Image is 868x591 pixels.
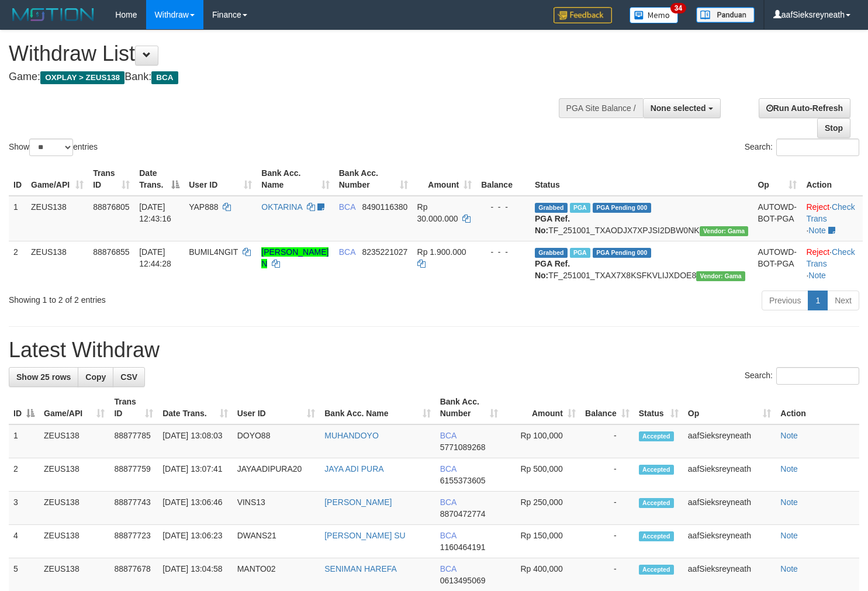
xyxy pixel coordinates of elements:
[683,391,776,424] th: Op: activate to sort column ascending
[817,118,850,138] a: Stop
[39,492,109,525] td: ZEUS138
[780,531,798,540] a: Note
[759,98,850,118] a: Run Auto-Refresh
[639,431,674,441] span: Accepted
[440,497,457,507] span: BCA
[29,139,73,156] select: Showentries
[808,226,826,235] a: Note
[9,163,26,196] th: ID
[806,202,829,212] a: Reject
[440,443,486,452] span: Copy 5771089268 to clipboard
[261,247,328,268] a: [PERSON_NAME] N
[261,202,302,212] a: OKTARINA
[320,391,435,424] th: Bank Acc. Name: activate to sort column ascending
[580,458,634,492] td: -
[151,71,178,84] span: BCA
[93,202,129,212] span: 88876805
[593,248,651,258] span: PGA Pending
[670,3,686,13] span: 34
[570,203,590,213] span: Marked by aafmaleo
[580,525,634,558] td: -
[339,247,355,257] span: BCA
[39,391,109,424] th: Game/API: activate to sort column ascending
[109,458,158,492] td: 88877759
[808,291,828,310] a: 1
[503,391,580,424] th: Amount: activate to sort column ascending
[753,241,801,286] td: AUTOWD-BOT-PGA
[233,458,320,492] td: JAYAADIPURA20
[503,525,580,558] td: Rp 150,000
[39,424,109,458] td: ZEUS138
[324,531,405,540] a: [PERSON_NAME] SU
[158,492,232,525] td: [DATE] 13:06:46
[120,372,137,382] span: CSV
[683,424,776,458] td: aafSieksreyneath
[559,98,643,118] div: PGA Site Balance /
[26,241,88,286] td: ZEUS138
[324,497,392,507] a: [PERSON_NAME]
[324,464,383,474] a: JAYA ADI PURA
[580,391,634,424] th: Balance: activate to sort column ascending
[634,391,683,424] th: Status: activate to sort column ascending
[9,241,26,286] td: 2
[530,196,753,241] td: TF_251001_TXAODJX7XPJSI2DBW0NK
[806,247,829,257] a: Reject
[88,163,134,196] th: Trans ID: activate to sort column ascending
[184,163,257,196] th: User ID: activate to sort column ascending
[440,542,486,552] span: Copy 1160464191 to clipboard
[801,241,863,286] td: · ·
[9,196,26,241] td: 1
[440,476,486,485] span: Copy 6155373605 to clipboard
[324,431,379,440] a: MUHANDOYO
[9,42,567,65] h1: Withdraw List
[535,259,570,280] b: PGA Ref. No:
[113,367,145,387] a: CSV
[158,391,232,424] th: Date Trans.: activate to sort column ascending
[776,391,859,424] th: Action
[9,424,39,458] td: 1
[808,271,826,280] a: Note
[535,214,570,235] b: PGA Ref. No:
[700,226,749,236] span: Vendor URL: https://trx31.1velocity.biz
[780,564,798,573] a: Note
[233,492,320,525] td: VINS13
[109,492,158,525] td: 88877743
[745,367,859,385] label: Search:
[530,241,753,286] td: TF_251001_TXAX7X8KSFKVLIJXDOE8
[440,509,486,519] span: Copy 8870472774 to clipboard
[639,565,674,575] span: Accepted
[109,391,158,424] th: Trans ID: activate to sort column ascending
[776,367,859,385] input: Search:
[503,424,580,458] td: Rp 100,000
[503,458,580,492] td: Rp 500,000
[554,7,612,23] img: Feedback.jpg
[593,203,651,213] span: PGA Pending
[440,431,457,440] span: BCA
[417,247,466,257] span: Rp 1.900.000
[109,525,158,558] td: 88877723
[651,103,706,113] span: None selected
[440,576,486,585] span: Copy 0613495069 to clipboard
[9,6,98,23] img: MOTION_logo.png
[9,492,39,525] td: 3
[26,196,88,241] td: ZEUS138
[481,246,525,258] div: - - -
[413,163,477,196] th: Amount: activate to sort column ascending
[801,163,863,196] th: Action
[139,247,171,268] span: [DATE] 12:44:28
[233,525,320,558] td: DWANS21
[189,202,218,212] span: YAP888
[683,525,776,558] td: aafSieksreyneath
[435,391,503,424] th: Bank Acc. Number: activate to sort column ascending
[827,291,859,310] a: Next
[643,98,721,118] button: None selected
[39,525,109,558] td: ZEUS138
[9,391,39,424] th: ID: activate to sort column descending
[639,465,674,475] span: Accepted
[233,391,320,424] th: User ID: activate to sort column ascending
[630,7,679,23] img: Button%20Memo.svg
[324,564,397,573] a: SENIMAN HAREFA
[189,247,238,257] span: BUMIL4NGIT
[780,431,798,440] a: Note
[440,531,457,540] span: BCA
